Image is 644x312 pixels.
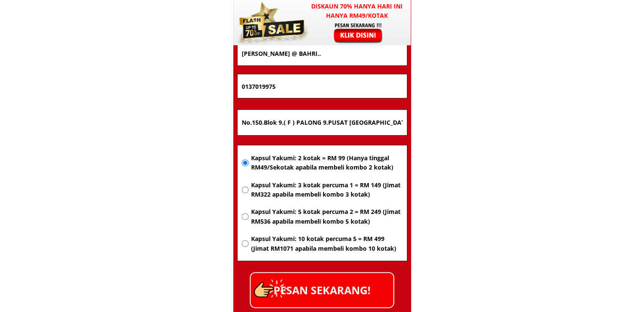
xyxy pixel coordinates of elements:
input: Alamat [240,110,405,135]
p: PESAN SEKARANG! [251,273,393,307]
span: Kapsul Yakumi: 10 kotak percuma 5 = RM 499 (Jimat RM1071 apabila membeli kombo 10 kotak) [251,234,402,253]
h3: Diskaun 70% hanya hari ini hanya RM49/kotak [303,2,411,21]
input: Nama penuh [240,41,405,66]
input: Nombor Telefon Bimbit [240,74,405,98]
span: Kapsul Yakumi: 5 kotak percuma 2 = RM 249 (Jimat RM536 apabila membeli kombo 5 kotak) [251,207,402,226]
span: Kapsul Yakumi: 2 kotak = RM 99 (Hanya tinggal RM49/Sekotak apabila membeli kombo 2 kotak) [251,153,402,172]
span: Kapsul Yakumi: 3 kotak percuma 1 = RM 149 (Jimat RM322 apabila membeli kombo 3 kotak) [251,181,402,200]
